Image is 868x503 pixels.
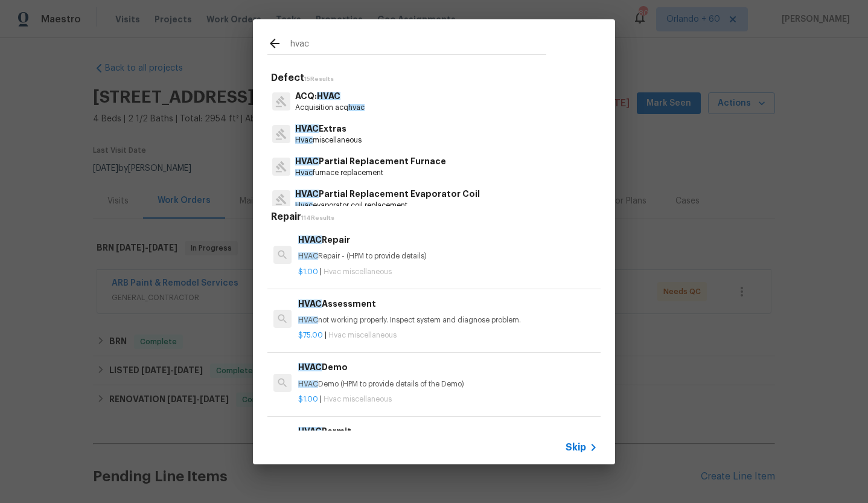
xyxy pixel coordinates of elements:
[295,188,480,200] p: Partial Replacement Evaporator Coil
[298,330,598,341] p: |
[298,300,322,308] span: HVAC
[298,360,598,374] h6: Demo
[295,168,446,178] p: furnace replacement
[271,72,601,85] h5: Defect
[298,315,598,325] p: not working properly. Inspect system and diagnose problem.
[298,380,318,388] span: HVAC
[298,396,318,403] span: $1.00
[298,267,598,277] p: |
[304,76,334,82] span: 15 Results
[295,155,446,168] p: Partial Replacement Furnace
[298,332,323,339] span: $75.00
[298,268,318,275] span: $1.00
[566,441,586,453] span: Skip
[298,235,322,244] span: HVAC
[298,252,318,260] span: HVAC
[295,103,365,113] p: Acquisition acq
[295,157,319,165] span: HVAC
[348,104,365,111] span: hvac
[298,363,322,371] span: HVAC
[298,297,598,310] h6: Assessment
[298,427,322,435] span: HVAC
[271,211,601,223] h5: Repair
[324,396,392,403] span: Hvac miscellaneous
[317,92,340,100] span: HVAC
[290,36,546,54] input: Search issues or repairs
[295,136,313,144] span: Hvac
[298,425,598,438] h6: Permit
[324,268,392,275] span: Hvac miscellaneous
[301,215,334,221] span: 114 Results
[298,233,598,246] h6: Repair
[328,332,397,339] span: Hvac miscellaneous
[295,90,365,103] p: ACQ:
[295,200,480,211] p: evaporator coil replacement
[298,251,598,261] p: Repair - (HPM to provide details)
[295,190,319,198] span: HVAC
[295,123,362,135] p: Extras
[295,135,362,146] p: miscellaneous
[298,316,318,324] span: HVAC
[295,202,313,209] span: Hvac
[298,394,598,405] p: |
[295,124,319,133] span: HVAC
[295,169,313,176] span: Hvac
[298,379,598,389] p: Demo (HPM to provide details of the Demo)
